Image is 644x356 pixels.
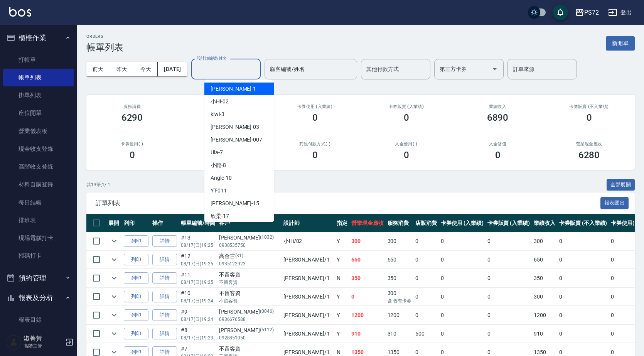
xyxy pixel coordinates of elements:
[600,199,629,206] a: 報表匯出
[532,288,557,306] td: 300
[486,232,532,250] td: 0
[282,325,335,343] td: [PERSON_NAME] /1
[181,316,215,323] p: 08/17 (日) 19:24
[211,85,256,93] span: [PERSON_NAME] -1
[219,234,280,242] div: [PERSON_NAME]
[349,214,386,232] th: 營業現金應收
[158,62,187,76] button: [DATE]
[386,269,414,287] td: 350
[3,28,74,48] button: 櫃檯作業
[386,306,414,324] td: 1200
[86,62,110,76] button: 前天
[181,242,215,249] p: 08/17 (日) 19:25
[260,326,274,334] p: (5112)
[3,211,74,229] a: 排班表
[211,136,262,144] span: [PERSON_NAME] -007
[312,112,318,123] h3: 0
[124,309,148,321] button: 列印
[335,325,349,343] td: Y
[349,251,386,269] td: 650
[211,161,226,169] span: 小龍 -8
[219,242,280,249] p: 0930535750
[413,288,439,306] td: 0
[219,260,280,267] p: 0935122923
[489,63,501,75] button: Open
[557,232,609,250] td: 0
[557,306,609,324] td: 0
[278,142,351,147] h2: 其他付款方式(-)
[3,51,74,69] a: 打帳單
[9,7,31,17] img: Logo
[260,308,274,316] p: (0046)
[609,251,641,269] td: 0
[495,150,501,160] h3: 0
[278,104,351,109] h2: 卡券使用 (入業績)
[557,269,609,287] td: 0
[110,62,134,76] button: 昨天
[217,214,282,232] th: 客戶
[3,69,74,86] a: 帳單列表
[96,104,169,109] h3: 服務消費
[413,251,439,269] td: 0
[211,187,227,195] span: YT -011
[211,110,224,118] span: kiwi -3
[235,252,244,260] p: (31)
[134,62,158,76] button: 今天
[3,122,74,140] a: 營業儀表板
[439,251,486,269] td: 0
[86,181,110,188] p: 共 13 筆, 1 / 1
[3,104,74,122] a: 座位開單
[124,328,148,340] button: 列印
[386,232,414,250] td: 300
[413,325,439,343] td: 600
[179,269,217,287] td: #11
[124,291,148,303] button: 列印
[370,142,443,147] h2: 入金使用(-)
[609,214,641,232] th: 卡券使用(-)
[219,271,280,279] div: 不留客資
[179,251,217,269] td: #12
[150,214,179,232] th: 操作
[553,5,568,20] button: save
[607,179,635,191] button: 全部展開
[152,309,177,321] a: 詳情
[439,232,486,250] td: 0
[108,291,120,302] button: expand row
[3,175,74,193] a: 材料自購登錄
[605,5,635,20] button: 登出
[108,254,120,265] button: expand row
[130,150,135,160] h3: 0
[282,214,335,232] th: 設計師
[179,214,217,232] th: 帳單編號/時間
[439,214,486,232] th: 卡券使用 (入業績)
[386,325,414,343] td: 310
[335,214,349,232] th: 指定
[124,235,148,247] button: 列印
[335,232,349,250] td: Y
[211,174,232,182] span: Angle -10
[349,306,386,324] td: 1200
[219,252,280,260] div: 高金言
[532,306,557,324] td: 1200
[553,104,625,109] h2: 卡券販賣 (不入業績)
[179,325,217,343] td: #8
[106,214,122,232] th: 展開
[609,325,641,343] td: 0
[219,308,280,316] div: [PERSON_NAME]
[609,232,641,250] td: 0
[211,123,259,131] span: [PERSON_NAME] -03
[557,214,609,232] th: 卡券販賣 (不入業績)
[413,306,439,324] td: 0
[557,251,609,269] td: 0
[3,86,74,104] a: 掛單列表
[187,104,260,109] h2: 店販消費
[3,311,74,329] a: 報表目錄
[179,288,217,306] td: #10
[211,148,223,157] span: Ula -7
[124,254,148,266] button: 列印
[197,56,227,61] label: 設計師編號/姓名
[282,288,335,306] td: [PERSON_NAME] /1
[335,269,349,287] td: N
[108,272,120,284] button: expand row
[86,34,123,39] h2: ORDERS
